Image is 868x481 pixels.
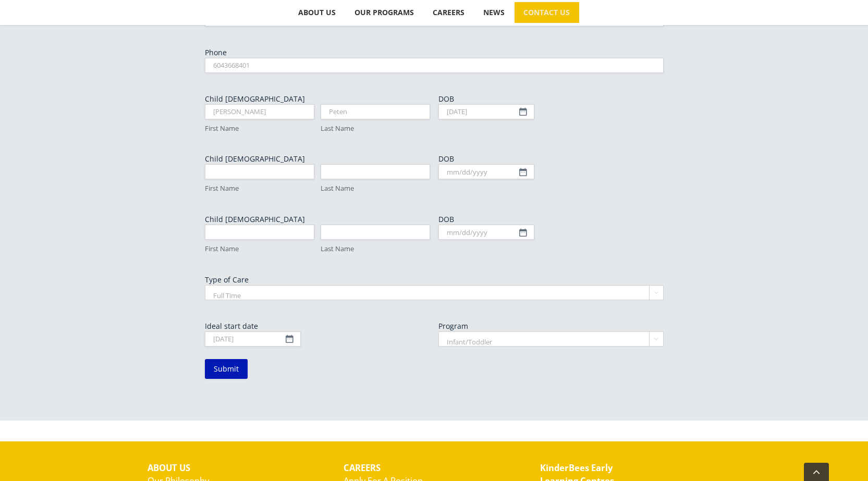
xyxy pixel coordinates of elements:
label: Type of Care [205,275,664,285]
label: Ideal start date [205,321,430,331]
strong: CAREERS [344,462,381,474]
a: OUR PROGRAMS [346,2,423,23]
input: mm/dd/yyyy [438,104,534,119]
input: mm/dd/yyyy [205,331,301,347]
span: NEWS [483,9,505,16]
legend: Child [DEMOGRAPHIC_DATA] [205,94,305,104]
a: CAREERS [424,2,474,23]
input: mm/dd/yyyy [438,225,534,240]
span: CAREERS [433,9,464,16]
a: ABOUT US [289,2,345,23]
label: Last Name [321,124,430,133]
label: DOB [438,214,664,225]
label: DOB [438,154,664,164]
label: First Name [205,124,314,133]
strong: ABOUT US [148,462,190,474]
label: First Name [205,244,314,254]
label: DOB [438,94,664,104]
label: Last Name [321,244,430,254]
legend: Child [DEMOGRAPHIC_DATA] [205,154,305,164]
label: Last Name [321,183,430,193]
label: First Name [205,183,314,193]
input: Submit [205,359,248,379]
input: mm/dd/yyyy [438,164,534,179]
a: CONTACT US [515,2,579,23]
span: OUR PROGRAMS [354,9,414,16]
span: ABOUT US [298,9,336,16]
label: Program [438,321,664,331]
label: Phone [205,47,664,58]
a: NEWS [474,2,514,23]
legend: Child [DEMOGRAPHIC_DATA] [205,214,305,225]
span: CONTACT US [523,9,570,16]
